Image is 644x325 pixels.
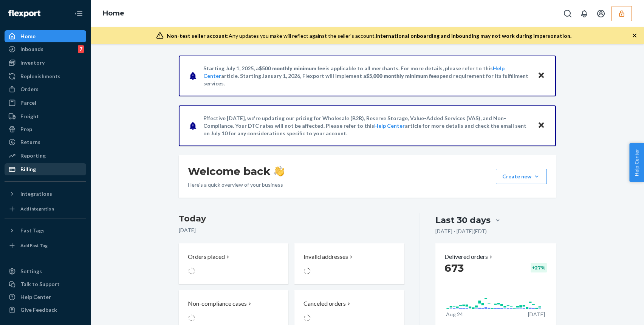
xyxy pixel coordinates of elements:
button: Close [536,120,546,131]
button: Fast Tags [5,224,86,237]
h3: Today [179,213,404,225]
button: Open account menu [593,6,608,21]
div: 7 [78,45,84,53]
p: Orders placed [188,252,225,261]
p: Effective [DATE], we're updating our pricing for Wholesale (B2B), Reserve Storage, Value-Added Se... [203,115,530,137]
img: Flexport logo [8,10,40,17]
a: Replenishments [5,70,86,82]
span: 673 [444,262,464,274]
div: Help Center [20,293,51,301]
div: Add Fast Tag [20,242,48,249]
div: Add Integration [20,206,54,212]
p: Aug 24 [446,311,463,318]
a: Reporting [5,150,86,162]
div: Prep [20,125,32,133]
button: Close [536,70,546,81]
p: Here’s a quick overview of your business [188,181,284,189]
ol: breadcrumbs [97,3,130,25]
p: [DATE] [179,226,404,234]
a: Prep [5,123,86,135]
a: Home [5,30,86,42]
p: Starting July 1, 2025, a is applicable to all merchants. For more details, please refer to this a... [203,65,530,87]
button: Open Search Box [560,6,575,21]
div: Last 30 days [435,214,491,226]
button: Give Feedback [5,304,86,316]
a: Orders [5,83,86,95]
a: Billing [5,163,86,175]
div: Integrations [20,190,52,198]
div: Talk to Support [20,280,60,288]
a: Parcel [5,97,86,109]
span: $500 monthly minimum fee [259,65,325,71]
a: Home [103,9,124,17]
span: Non-test seller account: [167,32,229,39]
span: International onboarding and inbounding may not work during impersonation. [376,32,571,39]
span: $5,000 monthly minimum fee [366,73,437,79]
div: Inventory [20,59,45,67]
div: Freight [20,113,39,120]
div: Replenishments [20,73,60,80]
button: Delivered orders [444,252,494,261]
a: Freight [5,110,86,122]
button: Open notifications [577,6,592,21]
div: Parcel [20,99,36,107]
div: + 27 % [531,263,547,272]
div: Inbounds [20,45,43,53]
button: Orders placed [179,243,288,284]
button: Talk to Support [5,278,86,290]
h1: Welcome back [188,164,284,178]
a: Add Integration [5,203,86,215]
img: hand-wave emoji [274,166,284,176]
div: Settings [20,268,42,275]
a: Settings [5,265,86,277]
a: Add Fast Tag [5,240,86,252]
div: Returns [20,138,40,146]
a: Returns [5,136,86,148]
a: Help Center [5,291,86,303]
div: Any updates you make will reflect against the seller's account. [167,32,571,40]
div: Give Feedback [20,306,57,314]
button: Integrations [5,188,86,200]
a: Help Center [374,122,405,129]
div: Billing [20,166,36,173]
p: [DATE] - [DATE] ( EDT ) [435,227,487,235]
button: Close Navigation [71,6,86,21]
p: Invalid addresses [303,252,348,261]
p: [DATE] [528,311,545,318]
button: Invalid addresses [294,243,404,284]
span: Chat [18,5,33,12]
div: Reporting [20,152,46,159]
button: Help Center [629,143,644,182]
a: Inventory [5,57,86,69]
a: Inbounds7 [5,43,86,55]
div: Fast Tags [20,227,45,234]
button: Create new [496,169,547,184]
div: Orders [20,85,39,93]
p: Non-compliance cases [188,299,247,308]
p: Canceled orders [303,299,346,308]
div: Home [20,32,36,40]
